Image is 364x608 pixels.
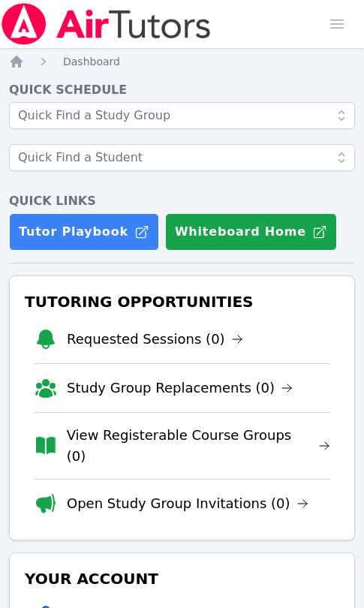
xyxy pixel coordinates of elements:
a: Open Study Group Invitations (0) [67,493,308,514]
h4: Quick Schedule [9,81,355,99]
nav: Breadcrumb [9,54,355,69]
span: Dashboard [63,56,120,68]
h3: Tutoring Opportunities [22,288,342,315]
input: Quick Find a Student [9,144,355,171]
button: Whiteboard Home [165,213,337,251]
a: Requested Sessions (0) [67,329,243,350]
input: Quick Find a Study Group [9,102,355,129]
a: Study Group Replacements (0) [67,378,293,399]
a: Tutor Playbook [9,213,159,251]
a: View Registerable Course Groups (0) [67,425,330,467]
h3: Your Account [22,565,342,592]
h4: Quick Links [9,192,355,210]
a: Dashboard [63,54,120,69]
